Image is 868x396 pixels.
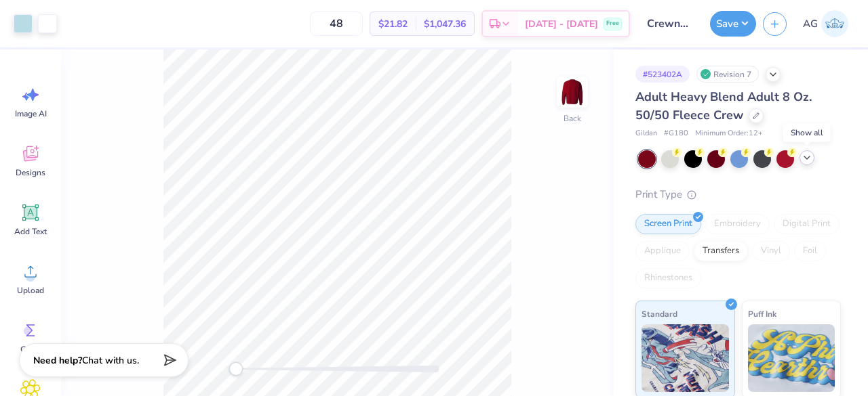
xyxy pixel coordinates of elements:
[696,66,759,83] div: Revision 7
[15,108,47,119] span: Image AI
[705,214,770,234] div: Embroidery
[635,214,701,234] div: Screen Print
[82,354,139,367] span: Chat with us.
[642,307,677,321] span: Standard
[559,79,586,106] img: Back
[797,10,854,37] a: AG
[752,241,790,261] div: Vinyl
[783,123,831,142] div: Show all
[635,241,690,261] div: Applique
[606,19,619,28] span: Free
[33,354,82,367] strong: Need help?
[642,324,729,392] img: Standard
[16,167,45,178] span: Designs
[637,10,703,37] input: Untitled Design
[694,241,748,261] div: Transfers
[794,241,826,261] div: Foil
[664,128,688,139] span: # G180
[635,89,812,123] span: Adult Heavy Blend Adult 8 Oz. 50/50 Fleece Crew
[17,285,44,296] span: Upload
[695,128,763,139] span: Minimum Order: 12 +
[821,10,848,37] img: Akshika Gurao
[378,17,408,31] span: $21.82
[525,17,598,31] span: [DATE] - [DATE]
[748,307,776,321] span: Puff Ink
[310,12,363,36] input: – –
[774,214,840,234] div: Digital Print
[564,112,581,125] div: Back
[803,16,818,32] span: AG
[14,226,47,237] span: Add Text
[229,362,243,376] div: Accessibility label
[635,187,841,202] div: Print Type
[748,324,835,392] img: Puff Ink
[635,128,657,139] span: Gildan
[635,268,701,288] div: Rhinestones
[424,17,466,31] span: $1,047.36
[710,11,756,37] button: Save
[635,66,690,83] div: # 523402A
